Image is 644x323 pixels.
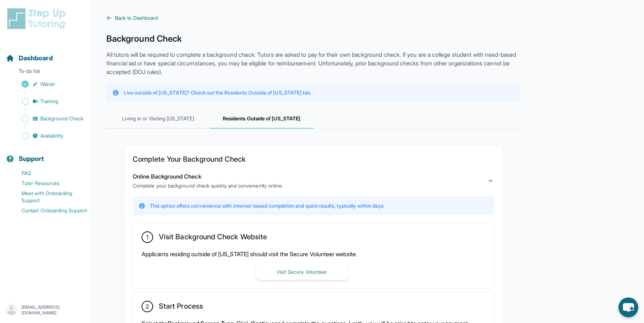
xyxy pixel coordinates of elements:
p: [EMAIL_ADDRESS][DOMAIN_NAME] [22,304,86,316]
p: All tutors will be required to complete a background check. Tutors are asked to pay for their own... [106,50,520,76]
nav: Tabs [106,109,520,129]
span: Dashboard [19,53,53,63]
h2: Complete Your Background Check [133,155,494,166]
a: FAQ [6,168,92,178]
h2: Visit Background Check Website [159,232,267,244]
a: Dashboard [6,53,53,63]
span: Waiver [40,80,55,88]
span: Training [40,98,59,105]
a: Back to Dashboard [106,14,520,22]
span: 1 [146,233,148,241]
button: chat-button [618,297,638,317]
p: This option offers convenience with internet-based completion and quick results, typically within... [150,202,385,209]
p: Applicants residing outside of [US_STATE] should visit the Secure Volunteer website. [142,250,485,258]
span: Availability [40,132,63,139]
p: To-do list [3,68,89,78]
a: Training [6,96,92,106]
span: Online Background Check [133,173,201,180]
a: Meet with Onboarding Support [6,188,92,206]
span: 2 [146,302,149,311]
h2: Start Process [159,302,203,313]
h1: Background Check [106,33,520,45]
p: Complete your background check quickly and conveniently online. [133,182,283,189]
button: [EMAIL_ADDRESS][DOMAIN_NAME] [6,304,86,317]
span: Living in or Visiting [US_STATE] [106,109,210,129]
button: Dashboard [3,42,89,66]
a: Visit Secure Volunteer [256,268,348,275]
span: Back to Dashboard [115,14,158,22]
button: Visit Secure Volunteer [256,264,348,280]
a: Contact Onboarding Support [6,206,92,216]
span: Support [19,154,44,164]
span: Background Check [40,115,83,122]
a: Waiver [6,79,92,89]
a: Tutor Resources [6,178,92,188]
button: Support [3,142,89,167]
a: Availability [6,131,92,141]
a: Background Check [6,114,92,124]
span: Residents Outside of [US_STATE] [210,109,313,129]
p: Live outside of [US_STATE]? Check out the Residents Outside of [US_STATE] tab. [124,89,311,96]
img: logo [6,7,70,30]
button: Online Background CheckComplete your background check quickly and conveniently online. [133,172,494,189]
